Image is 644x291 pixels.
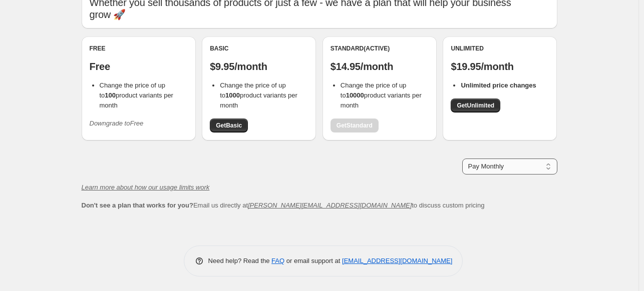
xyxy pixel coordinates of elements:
[341,81,422,109] span: Change the price of up to product variants per month
[216,121,242,129] span: Get Basic
[100,81,173,109] span: Change the price of up to product variants per month
[248,201,412,209] a: [PERSON_NAME][EMAIL_ADDRESS][DOMAIN_NAME]
[461,81,536,89] b: Unlimited price changes
[82,201,193,209] b: Don't see a plan that works for you?
[82,201,485,209] span: Email us directly at to discuss custom pricing
[457,101,494,109] span: Get Unlimited
[271,257,284,264] a: FAQ
[451,98,500,112] a: GetUnlimited
[210,44,308,52] div: Basic
[90,44,188,52] div: Free
[84,115,150,131] button: Downgrade toFree
[82,183,210,191] a: Learn more about how our usage limits work
[451,60,549,72] p: $19.95/month
[90,60,188,72] p: Free
[105,91,116,99] b: 100
[331,60,429,72] p: $14.95/month
[342,257,452,264] a: [EMAIL_ADDRESS][DOMAIN_NAME]
[451,44,549,52] div: Unlimited
[210,60,308,72] p: $9.95/month
[210,118,248,132] a: GetBasic
[220,81,297,109] span: Change the price of up to product variants per month
[284,257,342,264] span: or email support at
[208,257,272,264] span: Need help? Read the
[331,44,429,52] div: Standard (Active)
[346,91,364,99] b: 10000
[225,91,240,99] b: 1000
[90,119,144,127] i: Downgrade to Free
